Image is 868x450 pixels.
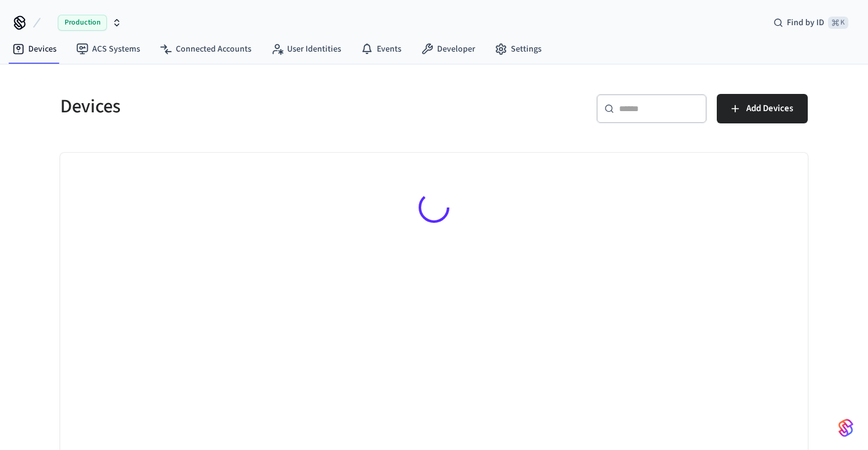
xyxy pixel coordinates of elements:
span: ⌘ K [828,17,848,29]
a: Events [351,38,411,60]
span: Production [58,15,107,31]
span: Find by ID [787,17,824,29]
a: Connected Accounts [150,38,261,60]
a: Developer [411,38,485,60]
button: Add Devices [717,94,808,123]
a: User Identities [261,38,351,60]
span: Add Devices [746,101,793,117]
a: Settings [485,38,551,60]
a: Devices [2,38,66,60]
div: Find by ID⌘ K [763,12,858,34]
h5: Devices [60,94,427,119]
img: SeamLogoGradient.69752ec5.svg [838,418,853,438]
a: ACS Systems [66,38,150,60]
